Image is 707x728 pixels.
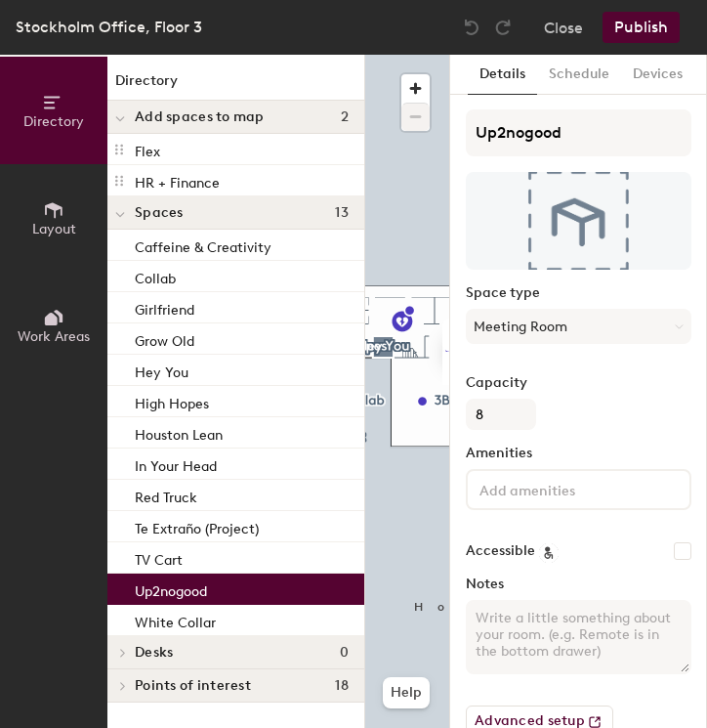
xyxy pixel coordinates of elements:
p: Te Extraño (Project) [135,515,259,537]
label: Capacity [466,375,691,391]
span: Points of interest [135,678,251,694]
p: High Hopes [135,390,209,412]
img: Redo [493,18,513,37]
p: Flex [135,138,160,160]
span: Remove [442,319,520,352]
div: Stockholm Office, Floor 3 [16,15,202,39]
span: 0 [340,645,349,661]
button: Close [544,12,583,43]
p: Red Truck [135,484,197,506]
p: White Collar [135,609,216,631]
h1: Directory [107,70,364,101]
label: Notes [466,577,691,592]
span: Desks [135,645,173,661]
button: Help [383,677,430,708]
p: Houston Lean [135,421,223,444]
p: Girlfriend [135,296,194,319]
span: Add spaces to map [135,109,265,125]
span: Done [442,352,500,385]
img: The space named Up2nogood [466,172,691,270]
span: Directory [23,113,84,130]
img: Undo [462,18,481,37]
button: Details [468,55,537,95]
span: 18 [335,678,349,694]
label: Accessible [466,543,535,559]
p: Caffeine & Creativity [135,234,271,256]
p: TV Cart [135,546,183,569]
span: Layout [32,221,76,237]
p: Hey You [135,359,188,381]
span: Spaces [135,205,184,221]
p: In Your Head [135,452,217,475]
button: Meeting Room [466,309,691,344]
button: Publish [603,12,680,43]
p: HR + Finance [135,169,220,192]
span: 13 [335,205,349,221]
p: Grow Old [135,327,194,350]
span: 2 [341,109,349,125]
label: Amenities [466,446,691,461]
p: Collab [135,265,176,287]
button: Schedule [537,55,621,95]
button: Devices [621,55,694,95]
label: Space type [466,285,691,301]
input: Add amenities [476,477,651,500]
p: Up2nogood [135,578,207,600]
span: Work Areas [18,328,90,345]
